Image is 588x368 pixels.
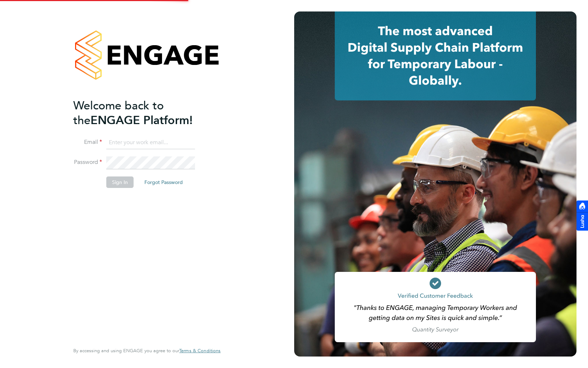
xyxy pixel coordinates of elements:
[179,348,221,354] a: Terms & Conditions
[106,136,195,149] input: Enter your work email...
[73,159,102,166] label: Password
[139,176,189,188] button: Forgot Password
[73,348,221,354] span: By accessing and using ENGAGE you agree to our
[106,176,134,188] button: Sign In
[73,138,102,146] label: Email
[73,98,213,128] h2: ENGAGE Platform!
[73,99,164,127] span: Welcome back to the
